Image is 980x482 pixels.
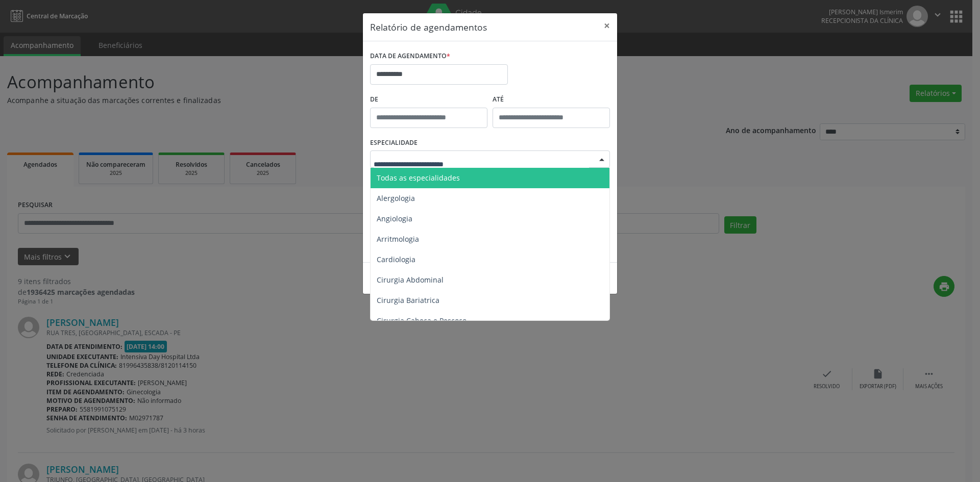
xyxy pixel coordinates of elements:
[377,234,419,244] span: Arritmologia
[370,135,418,151] label: ESPECIALIDADE
[377,295,439,305] span: Cirurgia Bariatrica
[377,275,444,285] span: Cirurgia Abdominal
[370,20,487,34] h5: Relatório de agendamentos
[377,193,415,203] span: Alergologia
[370,48,450,64] label: DATA DE AGENDAMENTO
[597,13,617,38] button: Close
[377,316,467,325] span: Cirurgia Cabeça e Pescoço
[493,92,610,108] label: ATÉ
[377,214,412,223] span: Angiologia
[370,92,487,108] label: De
[377,173,460,183] span: Todas as especialidades
[377,255,415,264] span: Cardiologia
